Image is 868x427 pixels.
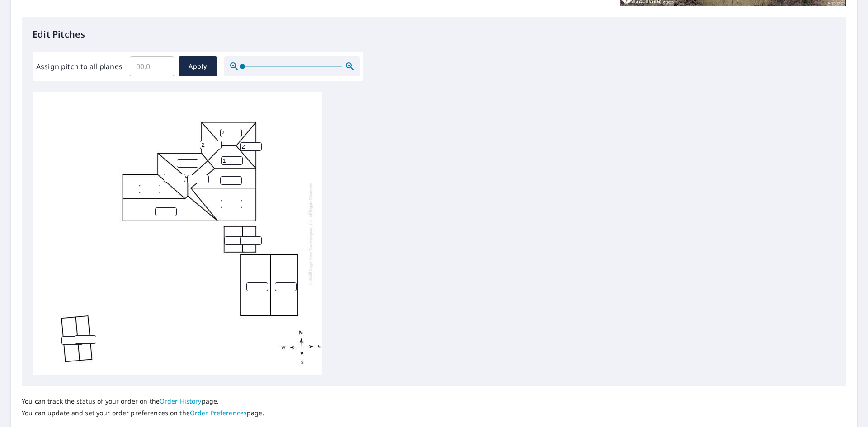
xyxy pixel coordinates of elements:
[179,56,217,76] button: Apply
[22,397,264,405] p: You can track the status of your order on the page.
[160,397,202,405] a: Order History
[36,61,123,72] label: Assign pitch to all planes
[190,408,247,417] a: Order Preferences
[186,61,210,72] span: Apply
[22,409,264,417] p: You can update and set your order preferences on the page.
[33,28,835,41] p: Edit Pitches
[130,54,174,79] input: 00.0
